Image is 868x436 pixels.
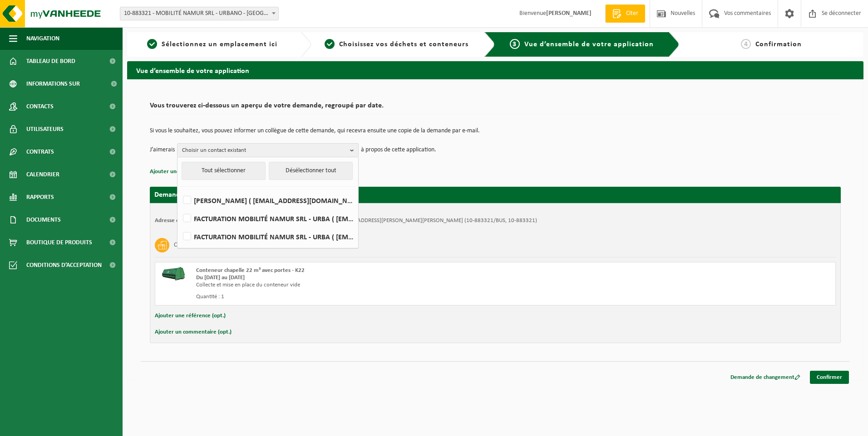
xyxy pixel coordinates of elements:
[741,39,751,49] span: 4
[196,275,245,281] strong: Du [DATE] au [DATE]
[132,39,293,50] a: 1Sélectionnez un emplacement ici
[810,371,849,384] a: Confirmer
[26,118,64,140] span: Utilisateurs
[150,128,841,134] p: Si vous le souhaitez, vous pouvez informer un collègue de cette demande, qui recevra ensuite une ...
[196,293,532,300] div: Quantité : 1
[510,39,520,49] span: 3
[26,140,54,163] span: Contrats
[155,326,232,338] button: Ajouter un commentaire (opt.)
[524,41,654,48] span: Vue d’ensemble de votre application
[155,218,213,223] strong: Adresse du placement :
[196,281,532,289] div: Collecte et mise en place du conteneur vide
[269,162,353,180] button: Désélectionner tout
[155,310,226,322] button: Ajouter une référence (opt.)
[624,9,641,18] span: Citer
[222,217,537,224] td: MOBILITY [GEOGRAPHIC_DATA] SRL - URBANO, [STREET_ADDRESS][PERSON_NAME][PERSON_NAME] (10-883321/BU...
[519,10,592,17] font: Bienvenue
[724,371,807,384] a: Demande de changement
[26,208,61,231] span: Documents
[127,61,863,79] h2: Vue d’ensemble de votre application
[325,39,335,49] span: 2
[26,254,102,276] span: Conditions d’acceptation
[730,374,794,380] font: Demande de changement
[316,39,478,50] a: 2Choisissez vos déchets et conteneurs
[182,162,266,180] button: Tout sélectionner
[120,7,278,20] span: 10-883321 - MOBILITY NAMUR SRL - URBANO - FERNELMONT
[150,102,841,114] h2: Vous trouverez ci-dessous un aperçu de votre demande, regroupé par date.
[147,39,157,49] span: 1
[120,7,279,20] span: 10-883321 - MOBILITY NAMUR SRL - URBANO - FERNELMONT
[26,163,59,186] span: Calendrier
[182,144,346,157] span: Choisir un contact existant
[339,41,469,48] span: Choisissez vos déchets et conteneurs
[150,166,221,178] button: Ajouter une référence (opt.)
[361,143,436,157] p: à propos de cette application.
[181,194,354,207] label: [PERSON_NAME] ( [EMAIL_ADDRESS][DOMAIN_NAME] )
[755,41,802,48] span: Confirmation
[26,50,75,73] span: Tableau de bord
[160,267,187,281] img: HK-XK-22-GN-00.png
[174,238,265,252] h3: Carton/papier, en vrac (entreprises)
[196,267,305,273] span: Conteneur chapelle 22 m³ avec portes - K22
[26,231,92,254] span: Boutique de produits
[26,95,54,118] span: Contacts
[26,27,59,50] span: Navigation
[150,143,175,157] p: J’aimerais
[154,191,230,199] strong: Demande pour le [DATE]
[26,186,54,208] span: Rapports
[26,73,105,95] span: Informations sur l’entreprise
[181,212,354,225] label: FACTURATION MOBILITÉ NAMUR SRL - URBA ( [EMAIL_ADDRESS][DOMAIN_NAME] )
[177,143,359,157] button: Choisir un contact existant
[546,10,592,17] strong: [PERSON_NAME]
[181,230,354,243] label: FACTURATION MOBILITÉ NAMUR SRL - URBA ( [EMAIL_ADDRESS][DOMAIN_NAME] )
[162,41,277,48] span: Sélectionnez un emplacement ici
[605,5,645,23] a: Citer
